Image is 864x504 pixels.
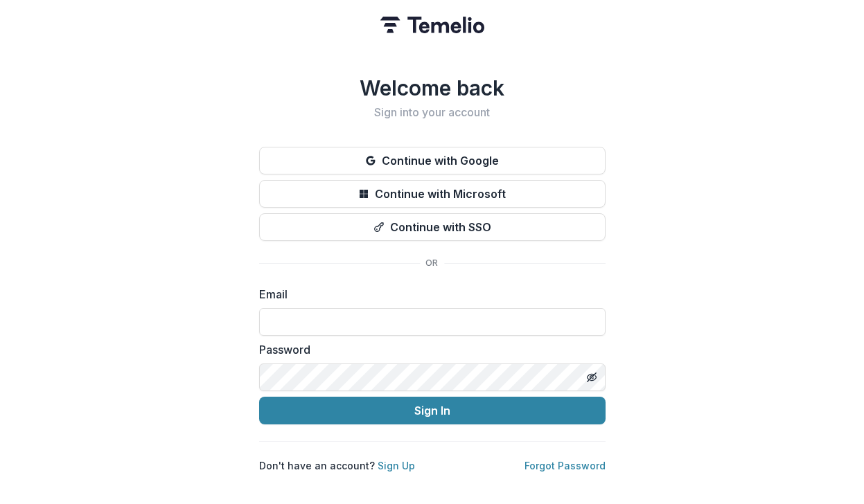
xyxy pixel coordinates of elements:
[259,106,606,119] h2: Sign into your account
[259,213,606,241] button: Continue with SSO
[259,458,415,473] p: Don't have an account?
[378,460,415,471] a: Sign Up
[259,341,597,358] label: Password
[259,286,597,303] label: Email
[524,460,606,471] a: Forgot Password
[380,17,484,33] img: Temelio
[259,180,606,208] button: Continue with Microsoft
[259,397,606,424] button: Sign In
[259,147,606,174] button: Continue with Google
[259,75,606,100] h1: Welcome back
[581,366,603,388] button: Toggle password visibility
